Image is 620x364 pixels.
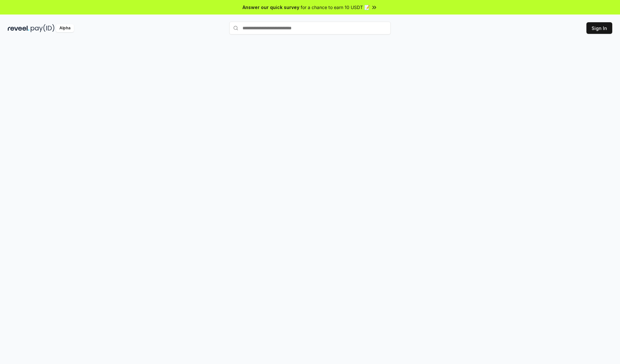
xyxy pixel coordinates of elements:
span: Answer our quick survey [243,4,299,11]
img: pay_id [31,24,55,32]
div: Alpha [56,24,74,32]
img: reveel_dark [8,24,29,32]
button: Sign In [586,22,612,34]
span: for a chance to earn 10 USDT 📝 [301,4,370,11]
